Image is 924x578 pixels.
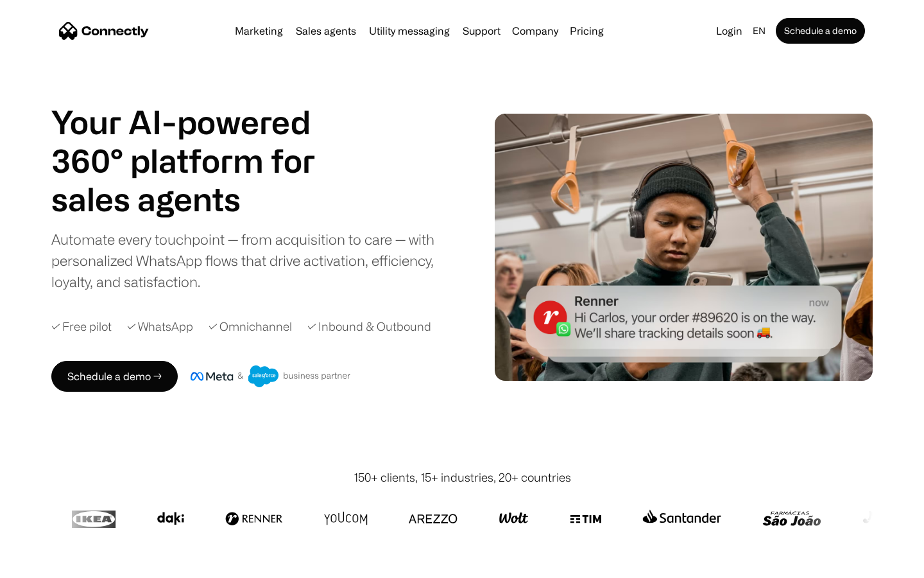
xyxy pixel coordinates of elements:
[51,318,112,335] div: ✓ Free pilot
[711,22,748,40] a: Login
[512,22,558,40] div: Company
[354,469,571,486] div: 150+ clients, 15+ industries, 20+ countries
[565,26,609,36] a: Pricing
[51,229,456,292] div: Automate every touchpoint — from acquisition to care — with personalized WhatsApp flows that driv...
[458,26,506,36] a: Support
[307,318,431,335] div: ✓ Inbound & Outbound
[776,18,865,44] a: Schedule a demo
[291,26,361,36] a: Sales agents
[753,22,766,40] div: en
[127,318,193,335] div: ✓ WhatsApp
[230,26,288,36] a: Marketing
[209,318,292,335] div: ✓ Omnichannel
[51,361,178,392] a: Schedule a demo →
[191,365,351,387] img: Meta and Salesforce business partner badge.
[13,554,77,574] aside: Language selected: English
[364,26,455,36] a: Utility messaging
[51,180,346,218] h1: sales agents
[26,556,77,574] ul: Language list
[51,103,346,180] h1: Your AI-powered 360° platform for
